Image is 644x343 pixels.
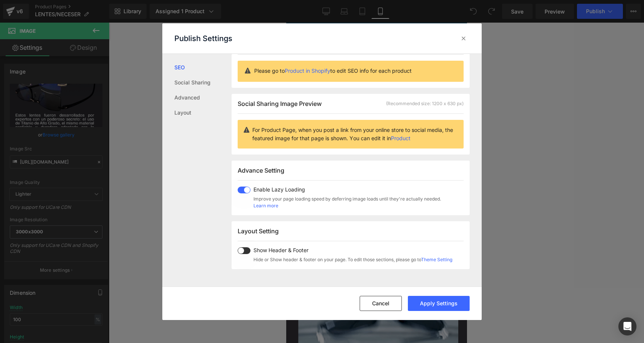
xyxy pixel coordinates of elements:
a: Social Sharing [174,75,232,90]
span: Social Sharing Image Preview [238,100,322,107]
a: Advanced [174,90,232,105]
div: Open Intercom Messenger [618,317,636,335]
span: Advance Setting [238,167,284,174]
span: Layout Setting [238,227,279,235]
a: SEO [174,60,232,75]
p: Please go to to edit SEO info for each product [254,67,458,75]
span: Show Header & Footer [253,247,452,253]
p: ENVÍO GRATIS A TODO [GEOGRAPHIC_DATA]🇵🇪 [162,5,302,11]
div: (Recommended size: 1200 x 630 px) [386,100,464,107]
a: Theme Setting [421,257,452,262]
span: Improve your page loading speed by deferring image loads until they're actually needed. [253,196,441,202]
p: Publish Settings [174,34,232,43]
span: Hide or Show header & footer on your page. To edit those sections, please go to [253,256,452,263]
a: Layout [174,105,232,120]
span: Enable Lazy Loading [253,187,441,193]
a: Product [391,135,411,141]
p: For Product Page, when you post a link from your online store to social media, the featured image... [252,126,458,142]
button: Cancel [360,296,402,311]
a: Learn more [253,202,278,209]
a: Product in Shopify [285,67,330,74]
button: Apply Settings [408,296,470,311]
